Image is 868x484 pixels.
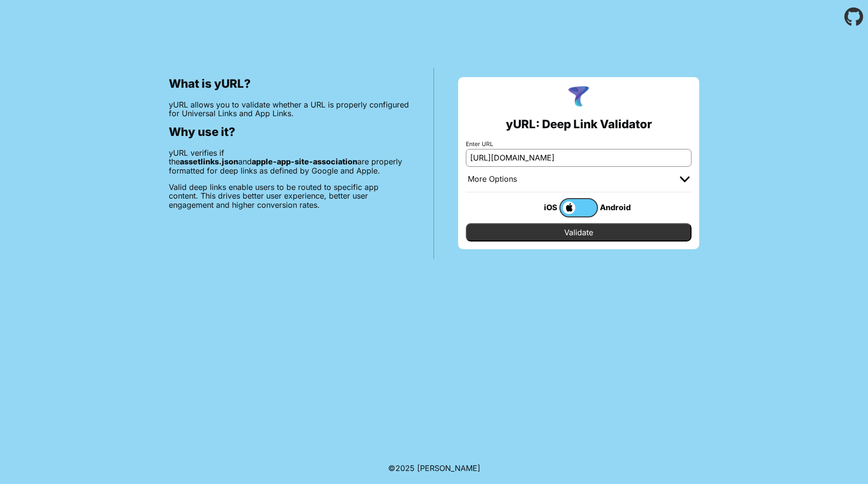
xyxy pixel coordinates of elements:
h2: Why use it? [169,125,409,139]
img: yURL Logo [566,85,591,110]
img: chevron [680,176,690,182]
p: yURL verifies if the and are properly formatted for deep links as defined by Google and Apple. [169,148,409,175]
p: Valid deep links enable users to be routed to specific app content. This drives better user exper... [169,183,409,209]
div: iOS [521,201,559,214]
footer: © [388,452,480,484]
input: e.g. https://app.chayev.com/xyx [466,149,692,166]
p: yURL allows you to validate whether a URL is properly configured for Universal Links and App Links. [169,100,409,118]
input: Validate [466,223,692,242]
h2: What is yURL? [169,77,409,91]
div: More Options [468,175,517,184]
b: assetlinks.json [180,157,238,166]
div: Android [598,201,637,214]
h2: yURL: Deep Link Validator [506,118,652,131]
b: apple-app-site-association [252,157,357,166]
a: Michael Ibragimchayev's Personal Site [417,463,480,473]
label: Enter URL [466,141,692,148]
span: 2025 [395,463,415,473]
